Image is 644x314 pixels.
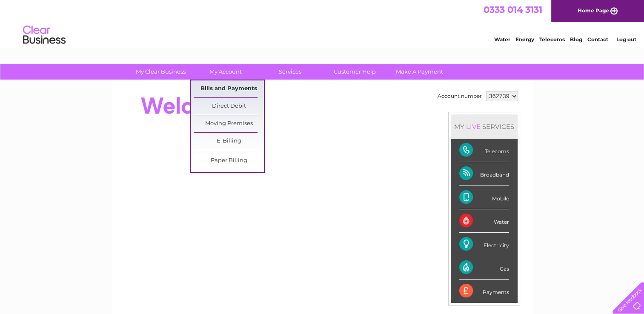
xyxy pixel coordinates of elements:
div: Payments [459,280,509,303]
a: My Clear Business [126,64,196,80]
a: Log out [616,36,636,43]
div: Gas [459,256,509,280]
div: LIVE [464,123,482,131]
a: Contact [587,36,608,43]
a: Energy [515,36,534,43]
div: Broadband [459,162,509,186]
a: Paper Billing [194,152,264,169]
img: logo.png [23,22,66,48]
a: My Account [190,64,260,80]
a: Moving Premises [194,115,264,132]
div: MY SERVICES [451,114,518,139]
td: Account number [435,89,484,103]
div: Clear Business is a trading name of Verastar Limited (registered in [GEOGRAPHIC_DATA] No. 3667643... [121,5,524,41]
div: Electricity [459,233,509,256]
a: Water [494,36,510,43]
a: 0333 014 3131 [484,4,542,15]
div: Mobile [459,186,509,209]
a: Make A Payment [384,64,455,80]
a: Telecoms [539,36,565,43]
div: Telecoms [459,139,509,162]
a: E-Billing [194,133,264,150]
a: Services [255,64,325,80]
div: Water [459,209,509,233]
a: Customer Help [320,64,390,80]
a: Blog [570,36,582,43]
a: Direct Debit [194,98,264,115]
a: Bills and Payments [194,80,264,97]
